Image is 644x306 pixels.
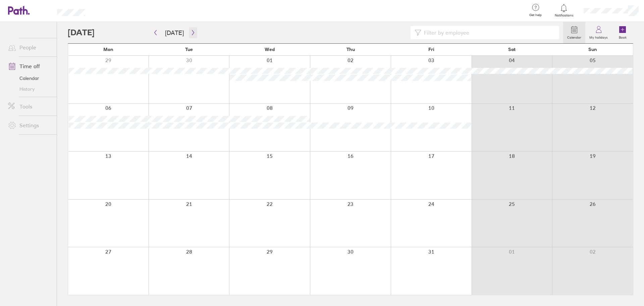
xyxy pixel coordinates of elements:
[508,47,516,52] span: Sat
[3,84,57,94] a: History
[588,47,597,52] span: Sun
[585,34,612,40] label: My holidays
[421,26,555,39] input: Filter by employee
[3,73,57,84] a: Calendar
[3,41,57,54] a: People
[3,100,57,113] a: Tools
[563,22,585,43] a: Calendar
[615,34,631,40] label: Book
[160,27,189,38] button: [DATE]
[3,59,57,73] a: Time off
[612,22,633,43] a: Book
[3,119,57,132] a: Settings
[553,13,575,17] span: Notifications
[103,47,113,52] span: Mon
[585,22,612,43] a: My holidays
[346,47,355,52] span: Thu
[563,34,585,40] label: Calendar
[553,3,575,17] a: Notifications
[525,13,546,17] span: Get help
[428,47,434,52] span: Fri
[185,47,193,52] span: Tue
[265,47,275,52] span: Wed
